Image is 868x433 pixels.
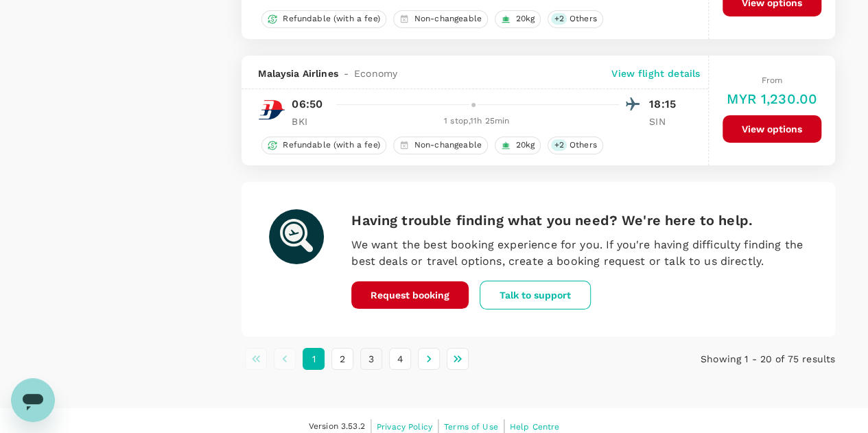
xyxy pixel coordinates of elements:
[389,348,411,370] button: Go to page 4
[723,115,821,143] button: View options
[258,96,285,124] img: MH
[480,281,591,309] button: Talk to support
[292,115,326,128] p: BKI
[351,281,469,309] button: Request booking
[649,96,683,113] p: 18:15
[495,137,541,154] div: 20kg
[548,10,602,28] div: +2Others
[377,422,432,432] span: Privacy Policy
[649,115,683,128] p: SIN
[258,67,338,80] span: Malaysia Airlines
[277,13,385,25] span: Refundable (with a fee)
[511,13,541,25] span: 20kg
[354,67,397,80] span: Economy
[444,422,498,432] span: Terms of Use
[351,209,808,231] h6: Having trouble finding what you need? We're here to help.
[551,13,566,25] span: + 2
[261,10,386,28] div: Refundable (with a fee)
[511,139,541,151] span: 20kg
[762,75,783,85] span: From
[727,88,817,110] h6: MYR 1,230.00
[551,139,566,151] span: + 2
[564,13,602,25] span: Others
[334,115,619,128] div: 1 stop , 11h 25min
[11,378,55,422] iframe: Button to launch messaging window
[495,10,541,28] div: 20kg
[564,139,602,151] span: Others
[360,348,382,370] button: Go to page 3
[338,67,354,80] span: -
[393,10,488,28] div: Non-changeable
[611,67,700,80] p: View flight details
[510,422,560,432] span: Help Centre
[409,13,487,25] span: Non-changeable
[351,237,808,270] p: We want the best booking experience for you. If you're having difficulty finding the best deals o...
[409,139,487,151] span: Non-changeable
[418,348,440,370] button: Go to next page
[637,352,835,366] p: Showing 1 - 20 of 75 results
[261,137,386,154] div: Refundable (with a fee)
[548,137,602,154] div: +2Others
[393,137,488,154] div: Non-changeable
[447,348,469,370] button: Go to last page
[242,348,637,370] nav: pagination navigation
[331,348,353,370] button: Go to page 2
[303,348,325,370] button: page 1
[292,96,322,113] p: 06:50
[277,139,385,151] span: Refundable (with a fee)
